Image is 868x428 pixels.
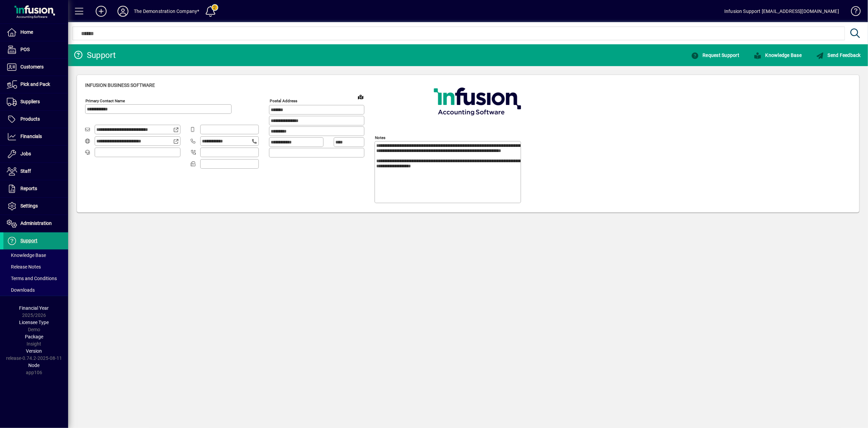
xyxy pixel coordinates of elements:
[7,253,46,258] span: Knowledge Base
[85,82,155,88] span: Infusion Business Software
[20,134,42,139] span: Financials
[754,52,802,58] span: Knowledge Base
[3,24,68,41] a: Home
[20,168,31,174] span: Staff
[19,320,49,325] span: Licensee Type
[3,284,68,296] a: Downloads
[814,49,863,61] button: Send Feedback
[3,76,68,93] a: Pick and Pack
[20,116,40,122] span: Products
[20,238,37,243] span: Support
[746,49,809,61] a: Knowledge Base
[20,81,50,87] span: Pick and Pack
[134,6,200,17] div: The Demonstration Company*
[20,64,44,70] span: Customers
[3,111,68,128] a: Products
[724,6,839,17] div: Infusion Support [EMAIL_ADDRESS][DOMAIN_NAME]
[90,5,112,17] button: Add
[20,151,31,156] span: Jobs
[20,203,38,209] span: Settings
[112,5,134,17] button: Profile
[689,49,741,61] button: Request Support
[3,59,68,76] a: Customers
[846,1,859,24] a: Knowledge Base
[26,348,42,354] span: Version
[7,276,57,281] span: Terms and Conditions
[355,91,366,102] a: View on map
[20,220,52,226] span: Administration
[20,29,33,35] span: Home
[3,249,68,261] a: Knowledge Base
[3,41,68,58] a: POS
[3,261,68,273] a: Release Notes
[816,52,861,58] span: Send Feedback
[375,135,385,140] mat-label: Notes
[3,128,68,145] a: Financials
[20,99,40,104] span: Suppliers
[3,215,68,232] a: Administration
[7,264,41,270] span: Release Notes
[752,49,803,61] button: Knowledge Base
[19,305,49,311] span: Financial Year
[691,52,739,58] span: Request Support
[7,287,35,293] span: Downloads
[73,50,116,61] div: Support
[29,363,40,368] span: Node
[3,273,68,284] a: Terms and Conditions
[3,146,68,163] a: Jobs
[85,98,125,103] mat-label: Primary Contact Name
[20,186,37,191] span: Reports
[3,93,68,110] a: Suppliers
[3,163,68,180] a: Staff
[25,334,43,339] span: Package
[20,47,30,52] span: POS
[3,180,68,197] a: Reports
[3,198,68,215] a: Settings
